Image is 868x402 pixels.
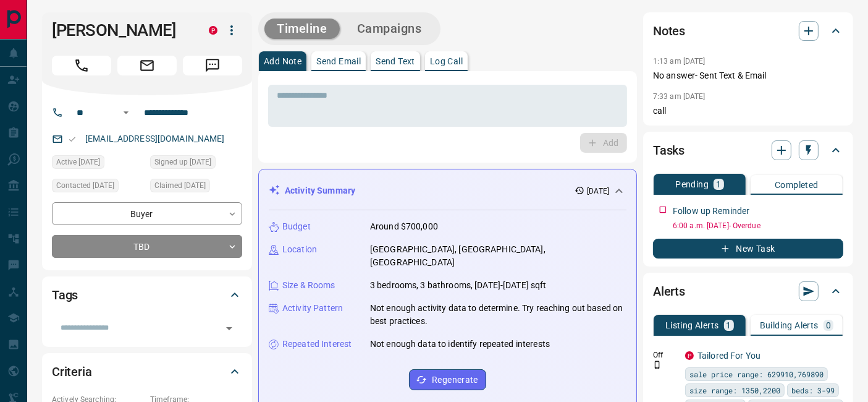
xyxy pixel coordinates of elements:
div: Tags [52,280,242,310]
h2: Tags [52,285,78,305]
div: property.ca [685,351,694,360]
p: Send Email [316,57,361,66]
p: Not enough data to identify repeated interests [370,338,550,351]
div: Notes [653,16,843,46]
p: Pending [675,180,709,189]
p: 1 [716,180,721,189]
span: Claimed [DATE] [154,179,206,192]
p: Not enough activity data to determine. Try reaching out based on best practices. [370,302,626,328]
p: 0 [826,321,831,330]
span: Active [DATE] [56,156,100,168]
span: Contacted [DATE] [56,179,114,192]
p: Budget [282,220,311,233]
div: Alerts [653,276,843,306]
h2: Criteria [52,362,92,382]
span: Call [52,56,111,75]
p: 6:00 a.m. [DATE] - Overdue [673,220,843,231]
svg: Push Notification Only [653,361,662,369]
button: Regenerate [409,369,486,390]
p: Completed [775,181,819,189]
a: Tailored For You [697,351,761,361]
div: Activity Summary[DATE] [269,179,626,202]
h2: Notes [653,21,685,41]
p: Add Note [264,57,301,66]
div: Thu Oct 09 2025 [150,179,242,196]
span: Message [183,56,242,75]
span: beds: 3-99 [791,384,835,396]
p: Listing Alerts [665,321,719,330]
span: Email [117,56,177,75]
p: Off [653,349,678,361]
p: Log Call [430,57,463,66]
button: Open [221,320,238,337]
p: No answer- Sent Text & Email [653,69,843,82]
h2: Alerts [653,281,685,301]
p: Building Alerts [760,321,819,330]
svg: Email Valid [68,135,77,143]
p: Activity Pattern [282,302,343,315]
div: Wed Aug 06 2025 [150,155,242,173]
button: Campaigns [345,19,434,39]
p: Repeated Interest [282,338,352,351]
span: Signed up [DATE] [154,156,211,168]
button: Open [119,105,133,120]
p: 3 bedrooms, 3 bathrooms, [DATE]-[DATE] sqft [370,279,547,292]
a: [EMAIL_ADDRESS][DOMAIN_NAME] [85,134,225,143]
span: sale price range: 629910,769890 [689,368,824,380]
p: Follow up Reminder [673,205,749,218]
p: 1:13 am [DATE] [653,57,706,66]
p: Around $700,000 [370,220,438,233]
div: Mon Oct 13 2025 [52,179,144,196]
p: 1 [727,321,731,330]
p: 7:33 am [DATE] [653,92,706,101]
p: [DATE] [587,186,609,197]
span: size range: 1350,2200 [689,384,780,396]
div: Wed Aug 06 2025 [52,155,144,173]
p: [GEOGRAPHIC_DATA], [GEOGRAPHIC_DATA], [GEOGRAPHIC_DATA] [370,243,626,269]
button: Timeline [264,19,340,39]
div: Tasks [653,135,843,165]
div: TBD [52,235,242,258]
p: Send Text [376,57,415,66]
div: Criteria [52,357,242,387]
p: Activity Summary [285,184,355,197]
button: New Task [653,239,843,259]
p: Location [282,243,317,256]
div: Buyer [52,202,242,225]
div: property.ca [209,26,217,35]
p: call [653,105,843,118]
p: Size & Rooms [282,279,335,292]
h2: Tasks [653,140,685,160]
h1: [PERSON_NAME] [52,20,190,40]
